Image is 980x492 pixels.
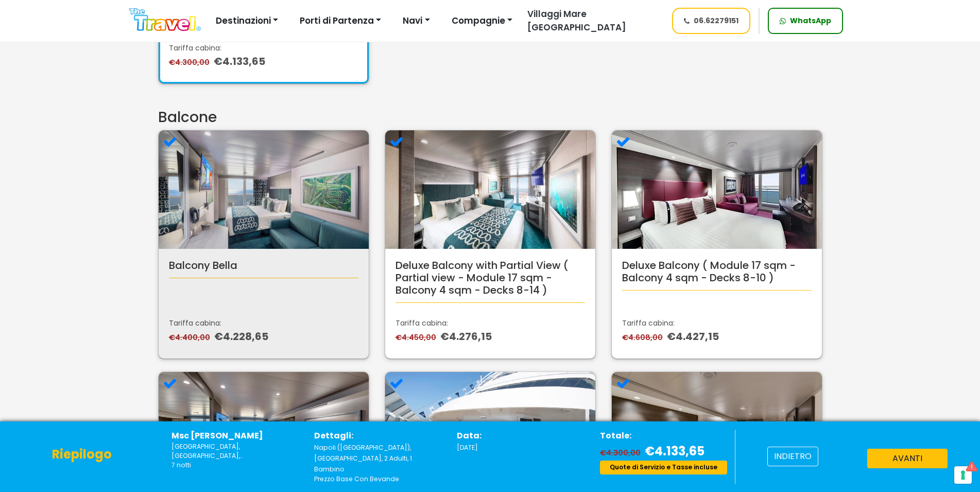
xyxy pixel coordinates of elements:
p: Tariffa cabina: [169,318,358,329]
span: €4.228,65 [214,329,268,344]
span: Napoli ([GEOGRAPHIC_DATA]),[GEOGRAPHIC_DATA], 2 Adulti, 1 Bambino [314,443,412,473]
img: BA.webp [612,372,822,490]
p: Dettagli: [314,430,441,442]
p: Totale: [600,430,727,442]
p: Tariffa cabina: [396,318,585,329]
h4: Riepilogo [52,447,112,462]
small: Naples,Livorno,Marseille,Barcelona,La Goulette,Palermo,Naples [171,442,299,461]
div: Quote di Servizio e Tasse incluse [600,461,727,475]
span: €4.450,00 [396,332,439,343]
span: WhatsApp [790,15,831,26]
p: Tariffa cabina: [622,318,812,329]
img: BR1.webp [612,130,822,249]
img: Logo The Travel [129,8,201,31]
button: Porti di Partenza [293,11,388,31]
span: €4.276,15 [440,329,492,344]
img: BP.webp [385,130,595,249]
p: Data: [457,430,584,442]
img: BB.webp [159,130,369,249]
button: Destinazioni [209,11,285,31]
img: BR3.webp [385,372,595,490]
p: Prezzo Base Con Bevande [314,474,441,484]
span: €4.608,00 [622,332,665,343]
p: 7 notti [171,461,299,470]
h5: Deluxe Balcony with Partial View ( Partial view - Module 17 sqm - Balcony 4 sqm - Decks 8-14 ) [396,259,585,296]
button: Navi [396,11,436,31]
button: indietro [767,447,818,466]
p: Msc [PERSON_NAME] [171,430,299,442]
h5: Deluxe Balcony ( Module 17 sqm - Balcony 4 sqm - Decks 8-10 ) [622,259,812,284]
button: avanti [867,449,948,468]
h5: Balcony Bella [169,259,358,272]
span: [DATE] [457,443,478,452]
span: €4.400,00 [169,332,213,343]
span: €4.300,00 [600,448,643,458]
h3: Balcone [158,109,822,126]
img: BR2.webp [159,372,369,490]
a: 06.62279151 [672,8,750,34]
a: Villaggi Mare [GEOGRAPHIC_DATA] [519,8,663,34]
button: Compagnie [445,11,519,31]
a: WhatsApp [768,8,843,34]
span: Villaggi Mare [GEOGRAPHIC_DATA] [527,8,626,33]
span: €4.133,65 [645,443,704,460]
span: €4.427,15 [667,329,719,344]
span: 06.62279151 [694,15,738,26]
